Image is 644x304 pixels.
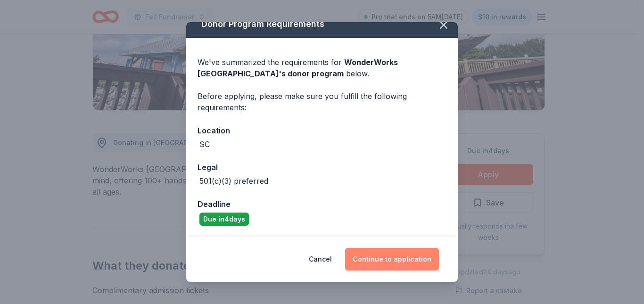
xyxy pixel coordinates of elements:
button: Continue to application [345,248,439,271]
div: We've summarized the requirements for below. [198,57,446,79]
div: 501(c)(3) preferred [199,175,268,187]
button: Cancel [309,248,332,271]
div: Before applying, please make sure you fulfill the following requirements: [198,90,446,113]
div: SC [199,139,210,150]
div: Due in 4 days [199,213,249,226]
div: Deadline [198,198,446,210]
div: Donor Program Requirements [186,11,458,38]
div: Location [198,124,446,137]
div: Legal [198,161,446,173]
